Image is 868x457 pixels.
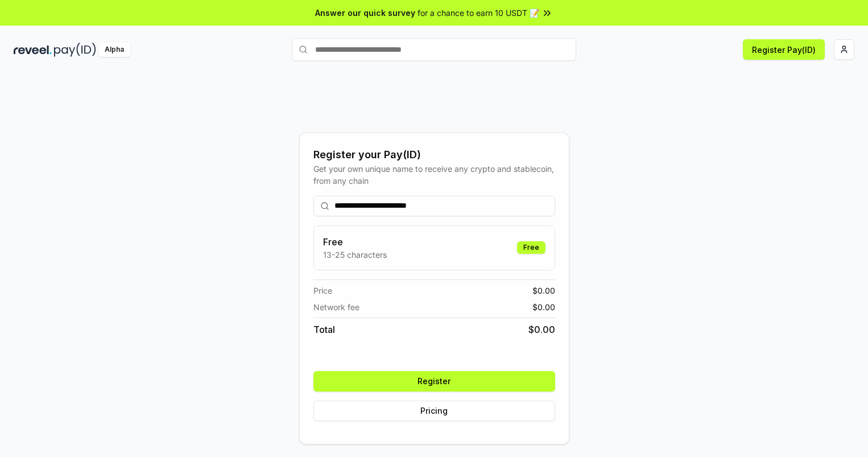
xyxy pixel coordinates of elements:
[315,7,415,19] span: Answer our quick survey
[313,147,555,163] div: Register your Pay(ID)
[323,235,387,249] h3: Free
[418,7,539,19] span: for a chance to earn 10 USDT 📝
[313,371,555,392] button: Register
[14,43,52,57] img: reveel_dark
[54,43,96,57] img: pay_id
[517,241,545,254] div: Free
[532,285,555,297] span: $ 0.00
[323,249,387,261] p: 13-25 characters
[313,163,555,187] div: Get your own unique name to receive any crypto and stablecoin, from any chain
[313,285,332,297] span: Price
[98,43,130,57] div: Alpha
[313,323,335,336] span: Total
[313,301,359,313] span: Network fee
[532,301,555,313] span: $ 0.00
[528,323,555,336] span: $ 0.00
[743,39,825,60] button: Register Pay(ID)
[313,401,555,421] button: Pricing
